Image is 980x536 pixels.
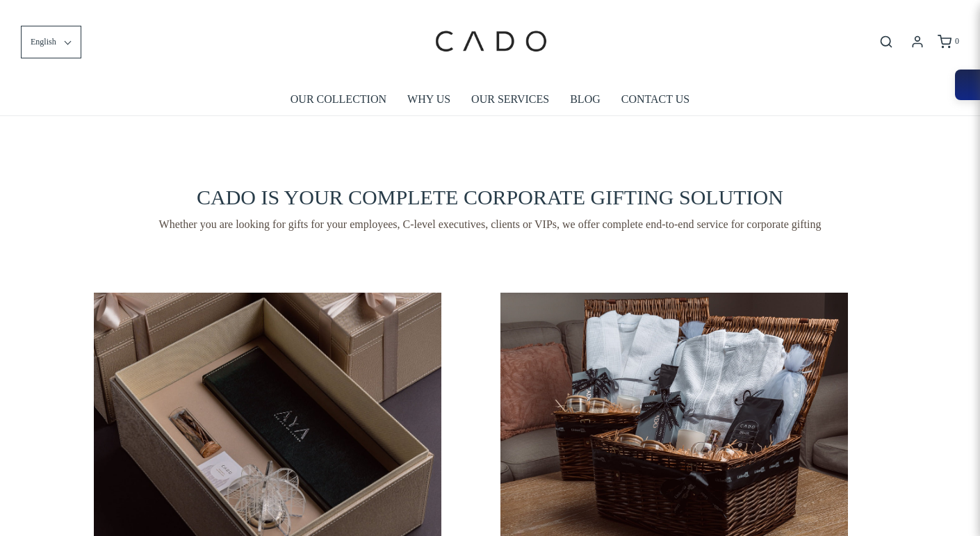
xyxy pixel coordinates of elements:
[955,36,959,46] span: 0
[291,83,386,115] a: OUR COLLECTION
[31,35,56,49] span: English
[431,10,549,73] img: cadogifting
[570,83,601,115] a: BLOG
[621,83,689,115] a: CONTACT US
[407,83,450,115] a: WHY US
[936,35,959,49] a: 0
[471,83,549,115] a: OUR SERVICES
[197,186,783,209] span: CADO IS YOUR COMPLETE CORPORATE GIFTING SOLUTION
[94,216,886,233] span: Whether you are looking for gifts for your employees, C-level executives, clients or VIPs, we off...
[874,34,899,49] button: Open search bar
[21,26,81,58] button: English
